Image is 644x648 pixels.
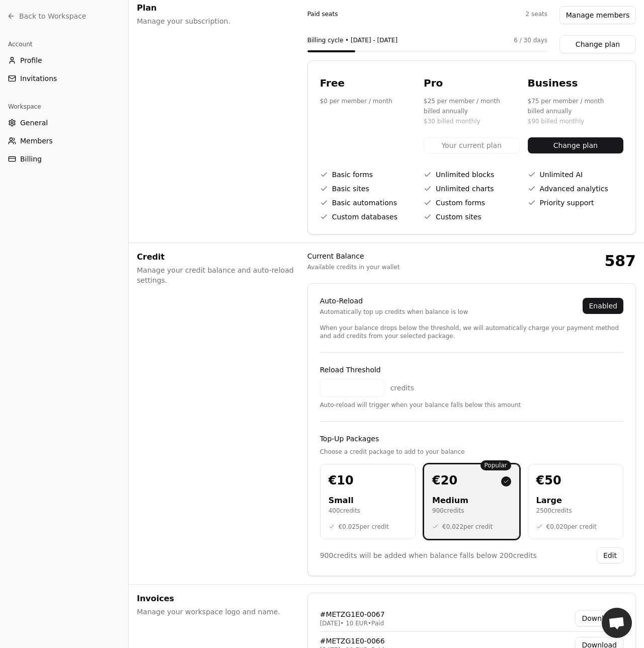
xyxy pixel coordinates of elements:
[424,73,519,93] div: Pro
[436,198,485,208] span: Custom forms
[528,107,623,115] div: billed annually
[137,16,295,26] p: Manage your subscription.
[432,472,457,489] span: € 20
[320,324,623,340] p: When your balance drops below the threshold, we will automatically charge your payment method and...
[4,133,124,149] button: Members
[424,97,519,105] div: $25 per member / month
[424,117,519,125] div: $30 billed monthly
[137,265,295,285] p: Manage your credit balance and auto-reload settings.
[4,151,124,167] button: Billing
[307,36,498,44] p: Billing cycle • [DATE] - [DATE]
[432,507,511,515] div: 900 credits
[540,170,583,180] span: Unlimited AI
[20,73,57,84] span: Invitations
[514,36,547,44] p: 6 / 30 days
[436,170,494,180] span: Unlimited blocks
[20,154,42,164] span: Billing
[540,198,594,208] span: Priority support
[332,212,397,222] span: Custom databases
[137,593,295,605] h2: Invoices
[583,298,623,314] button: Enabled
[536,472,561,489] span: € 50
[320,464,416,539] button: €10Small400credits€0.025per credit
[546,523,597,531] span: € 0.020 per credit
[320,609,385,619] span: # METZG1E0-0067
[307,263,400,271] p: Available credits in your wallet
[332,184,369,194] span: Basic sites
[4,99,124,115] div: Workspace
[540,184,608,194] span: Advanced analytics
[320,448,623,456] p: Choose a credit package to add to your balance
[329,495,407,507] div: Small
[4,8,124,24] a: Back to Workspace
[320,619,385,627] span: [DATE] • 10 EUR • Paid
[4,52,124,68] button: Profile
[4,70,124,87] button: Invitations
[528,117,623,125] div: $90 billed monthly
[320,73,416,93] div: Free
[602,608,632,638] div: Open chat
[597,547,623,563] button: Edit
[559,6,636,24] button: Manage members
[320,308,468,316] p: Automatically top up credits when balance is low
[528,97,623,105] div: $75 per member / month
[320,636,385,646] span: # METZG1E0-0066
[575,610,623,626] a: Download
[320,97,416,105] div: $0 per member / month
[320,434,623,444] h3: Top-Up Packages
[442,523,493,531] span: € 0.022 per credit
[528,73,623,93] div: Business
[4,36,124,52] div: Account
[20,118,48,128] span: General
[19,11,86,21] span: Back to Workspace
[137,607,295,617] p: Manage your workspace logo and name.
[436,212,481,222] span: Custom sites
[480,460,511,470] div: Popular
[320,550,537,560] div: 900 credits will be added when balance falls below 200 credits
[432,495,511,507] div: Medium
[320,401,623,409] p: Auto-reload will trigger when your balance falls below this amount
[320,365,623,375] label: Reload Threshold
[332,170,373,180] span: Basic forms
[320,296,468,306] label: Auto-Reload
[604,252,636,270] div: 587
[526,10,547,18] p: 2 seats
[536,495,615,507] div: Large
[528,137,623,153] button: Change plan
[559,35,636,53] button: Change plan
[528,464,623,539] button: €50Large2500credits€0.020per credit
[329,507,407,515] div: 400 credits
[4,115,124,131] button: General
[20,136,53,146] span: Members
[424,107,519,115] div: billed annually
[307,251,400,261] h3: Current Balance
[307,10,510,18] p: Paid seats
[137,2,295,14] h2: Plan
[339,523,389,531] span: € 0.025 per credit
[536,507,615,515] div: 2500 credits
[329,472,354,489] span: € 10
[436,184,494,194] span: Unlimited charts
[390,383,414,393] span: credits
[332,198,397,208] span: Basic automations
[20,55,42,65] span: Profile
[137,251,295,263] h2: Credit
[424,464,519,539] button: Popular€20Medium900credits€0.022per credit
